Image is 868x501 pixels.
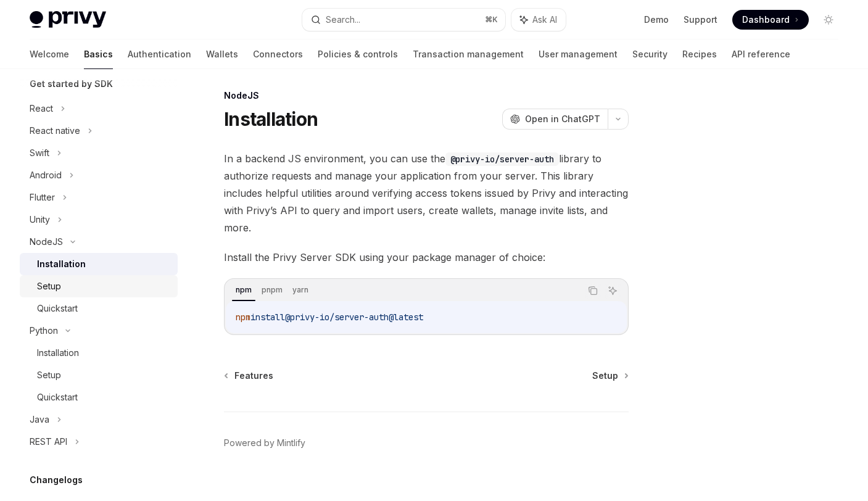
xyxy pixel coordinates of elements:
[318,39,398,69] a: Policies & controls
[30,39,69,69] a: Welcome
[413,39,524,69] a: Transaction management
[485,15,498,25] span: ⌘ K
[236,312,250,323] span: npm
[232,283,255,297] div: npm
[258,283,286,297] div: pnpm
[30,123,80,138] div: React native
[326,12,360,27] div: Search...
[30,434,67,449] div: REST API
[285,312,423,323] span: @privy-io/server-auth@latest
[30,168,62,183] div: Android
[585,283,601,299] button: Copy the contents from the code block
[128,39,191,69] a: Authentication
[511,9,566,31] button: Ask AI
[253,39,303,69] a: Connectors
[30,323,58,338] div: Python
[250,312,285,323] span: install
[732,39,790,69] a: API reference
[224,249,629,266] span: Install the Privy Server SDK using your package manager of choice:
[30,11,106,28] img: light logo
[20,364,178,386] a: Setup
[30,146,49,160] div: Swift
[84,39,113,69] a: Basics
[20,386,178,408] a: Quickstart
[732,10,809,30] a: Dashboard
[819,10,838,30] button: Toggle dark mode
[539,39,618,69] a: User management
[224,89,629,102] div: NodeJS
[30,234,63,249] div: NodeJS
[302,9,505,31] button: Search...⌘K
[684,14,717,26] a: Support
[206,39,238,69] a: Wallets
[605,283,621,299] button: Ask AI
[445,152,559,166] code: @privy-io/server-auth
[682,39,717,69] a: Recipes
[37,368,61,383] div: Setup
[20,253,178,275] a: Installation
[224,437,305,449] a: Powered by Mintlify
[644,14,669,26] a: Demo
[224,108,318,130] h1: Installation
[37,257,86,271] div: Installation
[37,390,78,405] div: Quickstart
[30,412,49,427] div: Java
[20,297,178,320] a: Quickstart
[30,212,50,227] div: Unity
[289,283,312,297] div: yarn
[224,150,629,236] span: In a backend JS environment, you can use the library to authorize requests and manage your applic...
[20,342,178,364] a: Installation
[742,14,790,26] span: Dashboard
[234,370,273,382] span: Features
[502,109,608,130] button: Open in ChatGPT
[37,301,78,316] div: Quickstart
[37,346,79,360] div: Installation
[30,473,83,487] h5: Changelogs
[225,370,273,382] a: Features
[532,14,557,26] span: Ask AI
[632,39,668,69] a: Security
[30,101,53,116] div: React
[30,190,55,205] div: Flutter
[525,113,600,125] span: Open in ChatGPT
[592,370,618,382] span: Setup
[592,370,627,382] a: Setup
[20,275,178,297] a: Setup
[37,279,61,294] div: Setup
